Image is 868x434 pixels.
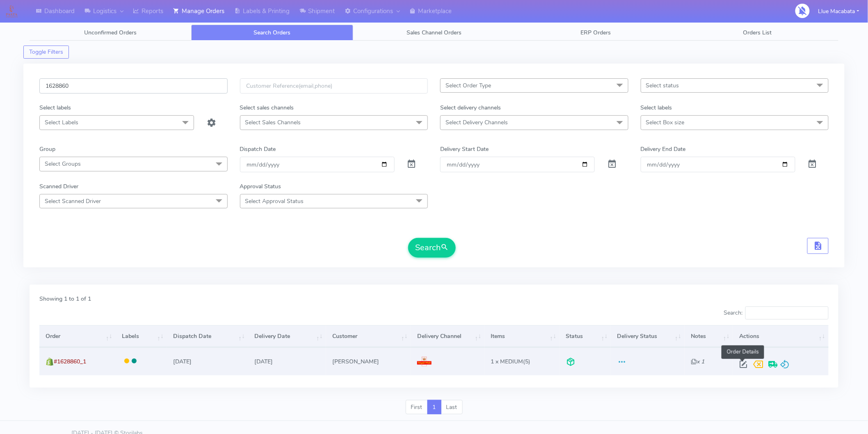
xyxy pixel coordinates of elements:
label: Scanned Driver [39,182,78,191]
span: Select Scanned Driver [45,197,101,205]
span: Select Labels [45,119,78,126]
span: 1 x MEDIUM [491,358,523,365]
span: Select Approval Status [245,197,304,205]
td: [DATE] [167,347,248,375]
span: Select Sales Channels [245,119,301,126]
span: #1628860_1 [54,358,86,365]
label: Delivery Start Date [440,145,489,153]
th: Order: activate to sort column ascending [39,325,116,347]
i: x 1 [691,358,704,365]
td: [DATE] [248,347,326,375]
label: Dispatch Date [240,145,276,153]
th: Delivery Status: activate to sort column ascending [611,325,685,347]
input: Order Id [39,78,228,94]
th: Notes: activate to sort column ascending [685,325,733,347]
button: Toggle Filters [23,46,69,59]
label: Select sales channels [240,103,294,112]
span: Select status [646,82,679,89]
th: Labels: activate to sort column ascending [116,325,167,347]
label: Showing 1 to 1 of 1 [39,295,91,303]
button: Llue Macabata [812,3,866,20]
label: Group [39,145,55,153]
th: Customer: activate to sort column ascending [326,325,411,347]
td: [PERSON_NAME] [326,347,411,375]
ul: Tabs [30,25,838,41]
span: Search Orders [254,29,291,37]
span: Select Groups [45,160,81,168]
th: Dispatch Date: activate to sort column ascending [167,325,248,347]
input: Customer Reference(email,phone) [240,78,428,94]
th: Actions: activate to sort column ascending [733,325,829,347]
span: Orders List [743,29,772,37]
img: Royal Mail [417,357,432,367]
th: Delivery Date: activate to sort column ascending [248,325,326,347]
span: Select Box size [646,119,685,126]
label: Approval Status [240,182,281,191]
span: ERP Orders [580,29,611,37]
img: shopify.png [46,358,54,366]
th: Delivery Channel: activate to sort column ascending [411,325,485,347]
span: Select Order Type [445,82,491,89]
span: Unconfirmed Orders [84,29,137,37]
label: Delivery End Date [641,145,686,153]
span: (5) [491,358,531,365]
a: 1 [427,400,441,415]
label: Search: [724,306,829,320]
input: Search: [745,306,829,320]
label: Select labels [39,103,71,112]
th: Status: activate to sort column ascending [560,325,611,347]
label: Select delivery channels [440,103,501,112]
label: Select labels [641,103,672,112]
th: Items: activate to sort column ascending [484,325,560,347]
span: Select Delivery Channels [445,119,508,126]
span: Sales Channel Orders [407,29,461,37]
button: Search [408,238,456,258]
